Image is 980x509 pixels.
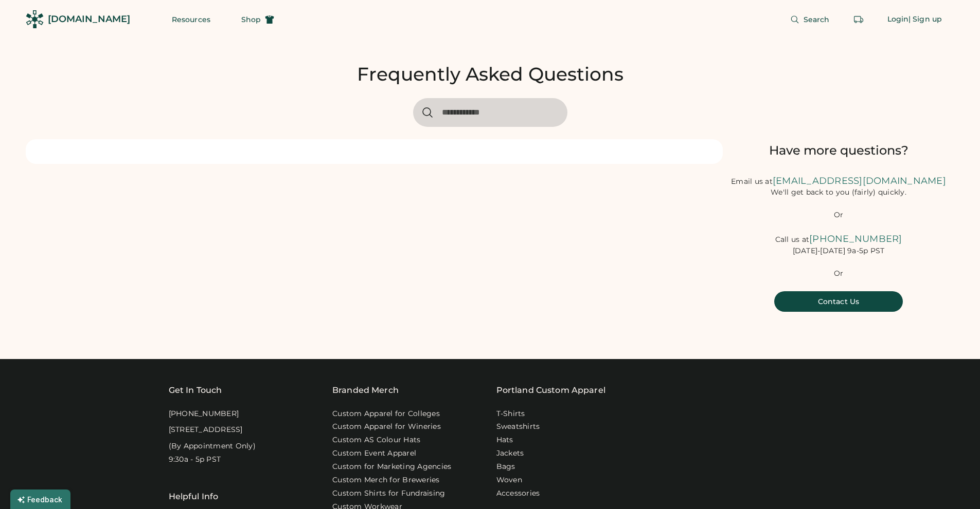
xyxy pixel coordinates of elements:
div: Or [834,269,844,279]
a: Portland Custom Apparel [496,384,605,397]
a: Custom Shirts for Fundraising [332,488,445,499]
a: Custom for Marketing Agencies [332,462,451,472]
div: Call us at [DATE]-[DATE] 9a-5p PST [723,233,954,256]
button: Search [778,9,842,30]
div: 9:30a - 5p PST [169,455,221,465]
div: | Sign up [908,14,942,25]
a: Custom Apparel for Colleges [332,409,440,419]
iframe: Front Chat [931,463,975,507]
button: Shop [229,9,287,30]
div: Get In Touch [169,384,222,397]
font: [PHONE_NUMBER] [809,233,902,244]
div: [DOMAIN_NAME] [48,13,130,26]
div: Have more questions? [723,142,954,159]
div: Frequently Asked Questions [357,63,623,86]
a: [EMAIL_ADDRESS][DOMAIN_NAME] [773,175,946,186]
a: Bags [496,462,515,472]
div: Helpful Info [169,491,219,503]
button: Retrieve an order [848,9,869,30]
a: Custom Merch for Breweries [332,475,440,485]
a: Sweatshirts [496,422,540,432]
a: Jackets [496,448,524,459]
button: Resources [159,9,223,30]
a: Custom AS Colour Hats [332,435,420,445]
div: (By Appointment Only) [169,441,256,451]
span: Shop [241,16,261,23]
img: Rendered Logo - Screens [26,10,44,28]
a: Hats [496,435,513,445]
a: Custom Event Apparel [332,448,416,459]
span: Search [804,16,830,23]
div: Or [834,210,844,220]
div: [STREET_ADDRESS] [169,425,243,435]
div: Email us at We'll get back to you (fairly) quickly. [723,175,954,198]
div: Branded Merch [332,384,399,397]
div: Login [887,14,909,25]
a: Custom Apparel for Wineries [332,422,441,432]
a: T-Shirts [496,409,525,419]
a: Woven [496,475,522,485]
a: Accessories [496,488,540,499]
button: Contact Us [774,291,903,312]
div: [PHONE_NUMBER] [169,409,239,419]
